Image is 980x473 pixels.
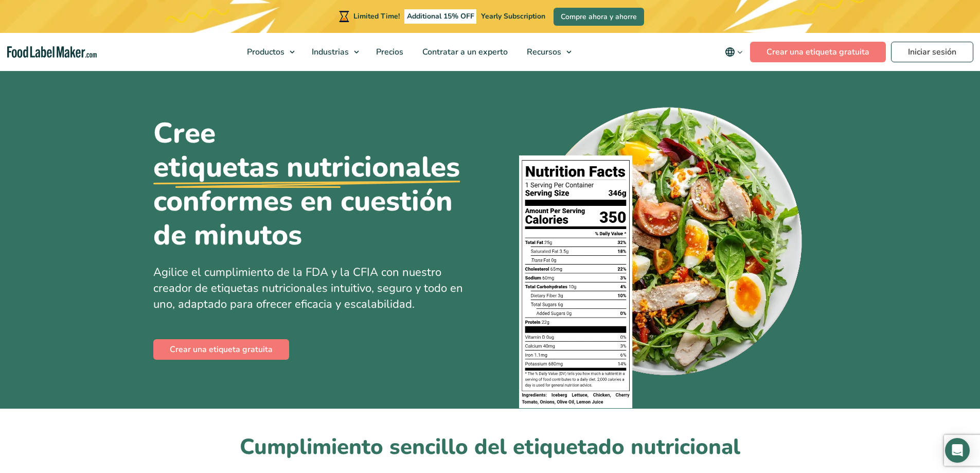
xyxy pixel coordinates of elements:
h2: Cumplimiento sencillo del etiquetado nutricional [153,433,827,462]
span: Productos [244,46,286,58]
u: etiquetas nutricionales [153,150,460,184]
span: Limited Time! [353,11,400,21]
a: Productos [238,33,300,71]
span: Additional 15% OFF [404,9,477,24]
span: Contratar a un experto [419,46,509,58]
span: Yearly Subscription [481,11,545,21]
div: Open Intercom Messenger [945,438,970,463]
span: Recursos [524,46,562,58]
a: Crear una etiqueta gratuita [153,339,289,360]
a: Compre ahora y ahorre [554,8,644,26]
span: Agilice el cumplimiento de la FDA y la CFIA con nuestro creador de etiquetas nutricionales intuit... [153,265,463,312]
img: Un plato de comida con una etiqueta de información nutricional encima. [519,100,806,409]
span: Precios [373,46,404,58]
a: Contratar a un experto [413,33,515,71]
span: Industrias [309,46,350,58]
h1: Cree conformes en cuestión de minutos [153,116,483,252]
a: Recursos [518,33,577,71]
a: Iniciar sesión [891,42,973,62]
a: Crear una etiqueta gratuita [750,42,886,62]
a: Precios [367,33,411,71]
a: Industrias [302,33,364,71]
